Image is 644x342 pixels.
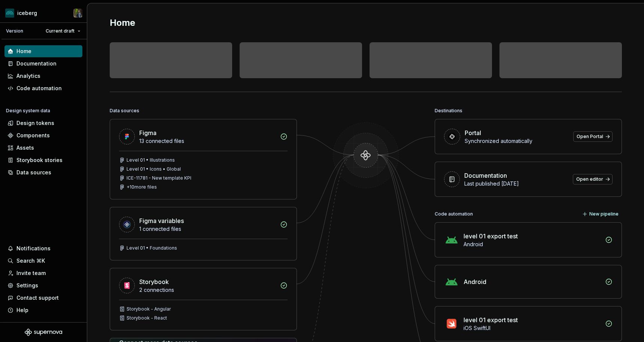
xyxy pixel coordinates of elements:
div: Notifications [16,245,51,252]
div: Storybook - Angular [127,306,171,312]
span: New pipeline [589,211,619,217]
div: iceberg [17,9,37,17]
div: Help [16,306,28,314]
a: Assets [4,142,82,154]
a: Data sources [4,167,82,178]
div: 13 connected files [139,137,276,145]
img: 418c6d47-6da6-4103-8b13-b5999f8989a1.png [5,9,14,18]
button: icebergSimon Désilets [1,5,85,21]
div: Documentation [16,60,57,67]
div: Synchronized automatically [465,137,569,145]
div: Destinations [435,106,462,116]
div: Design tokens [16,119,54,127]
div: 2 connections [139,286,276,294]
div: Figma [139,128,157,137]
div: Android [464,241,601,248]
button: Help [4,304,82,316]
a: Figma13 connected filesLevel 01 • IllustrationsLevel 01 • Icons • GlobalICE-11781 - New template ... [110,119,297,199]
div: Data sources [16,169,51,176]
div: level 01 export test [464,315,518,324]
div: Portal [465,128,481,137]
div: Documentation [464,171,507,180]
div: Storybook stories [16,156,63,164]
a: Analytics [4,70,82,82]
div: Figma variables [139,216,184,225]
div: Android [464,277,486,286]
div: Level 01 • Foundations [127,245,177,251]
div: 1 connected files [139,225,276,233]
button: Contact support [4,292,82,304]
span: Open editor [576,176,603,182]
a: Storybook stories [4,154,82,166]
div: Code automation [435,209,473,219]
div: Components [16,132,50,139]
div: Analytics [16,72,40,80]
div: level 01 export test [464,232,518,241]
div: Assets [16,144,34,152]
h2: Home [110,17,135,29]
div: Storybook - React [127,315,167,321]
div: Version [6,28,23,34]
a: Figma variables1 connected filesLevel 01 • Foundations [110,207,297,260]
button: Search ⌘K [4,255,82,267]
div: Home [16,48,31,55]
button: Current draft [42,26,84,36]
span: Open Portal [577,134,603,140]
div: Level 01 • Icons • Global [127,166,181,172]
div: Code automation [16,85,62,92]
a: Storybook2 connectionsStorybook - AngularStorybook - React [110,268,297,330]
div: + 10 more files [127,184,157,190]
button: Notifications [4,242,82,254]
a: Open Portal [573,131,613,142]
span: Current draft [46,28,75,34]
a: Open editor [573,174,613,184]
div: Settings [16,282,38,289]
img: Simon Désilets [73,9,82,18]
div: iOS SwiftUI [464,324,601,332]
div: Level 01 • Illustrations [127,157,175,163]
button: New pipeline [580,209,622,219]
a: Design tokens [4,117,82,129]
a: Components [4,129,82,141]
div: Data sources [110,106,139,116]
svg: Supernova Logo [25,329,62,336]
a: Settings [4,280,82,291]
div: Invite team [16,269,46,277]
a: Documentation [4,58,82,70]
a: Invite team [4,267,82,279]
a: Home [4,45,82,57]
div: Contact support [16,294,59,302]
div: Storybook [139,277,169,286]
a: Code automation [4,82,82,94]
div: Search ⌘K [16,257,45,265]
div: Design system data [6,108,50,114]
div: Last published [DATE] [464,180,568,187]
div: ICE-11781 - New template KPI [127,175,191,181]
